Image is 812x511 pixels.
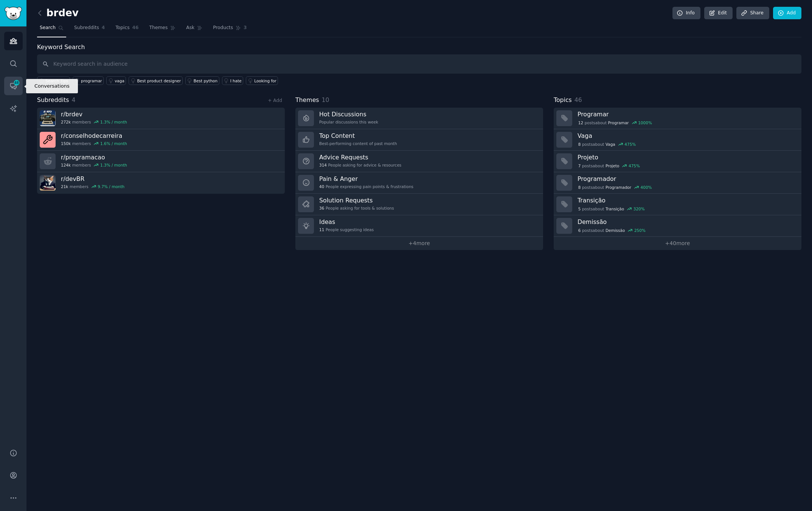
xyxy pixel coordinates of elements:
span: Programador [606,185,631,190]
h3: r/ conselhodecarreira [61,132,127,140]
h3: r/ programacao [61,153,127,161]
h3: Programar [578,110,796,118]
div: 1.3 % / month [100,162,127,168]
a: r/conselhodecarreira150kmembers1.6% / month [37,129,285,151]
a: r/devBR21kmembers9.7% / month [37,172,285,194]
span: 124k [61,162,71,168]
div: post s about [578,227,646,234]
span: Programar [608,120,629,125]
div: Looking for [254,78,276,83]
span: 7 [578,163,581,168]
span: Projeto [606,163,619,168]
span: Transição [606,206,624,212]
a: Hot DiscussionsPopular discussions this week [295,108,543,129]
div: members [61,162,127,168]
h3: Ideas [319,218,374,226]
img: conselhodecarreira [40,132,56,148]
span: 6 [578,228,581,233]
span: Subreddits [74,25,99,31]
a: Programador8postsaboutProgramador400% [554,172,801,194]
span: 11 [319,227,324,232]
a: +40more [554,237,801,250]
div: post s about [578,184,652,191]
a: r/programacao124kmembers1.3% / month [37,151,285,172]
a: Products3 [210,22,249,37]
a: Transição5postsaboutTransição320% [554,194,801,215]
a: Demissão6postsaboutDemissão250% [554,215,801,237]
span: 12 [578,120,583,125]
h3: r/ brdev [61,110,127,118]
a: Projeto7postsaboutProjeto475% [554,151,801,172]
div: 400 % [641,185,652,190]
div: Best product designer [137,78,181,83]
span: Demissão [606,228,625,233]
a: vaga [106,76,126,85]
span: Search [40,25,56,31]
a: Topics46 [113,22,141,37]
a: Programar12postsaboutProgramar1000% [554,108,801,129]
img: GummySearch logo [5,7,22,20]
a: Advice Requests314People asking for advice & resources [295,151,543,172]
a: Share [736,7,769,20]
div: 1000 % [638,120,652,125]
span: Vaga [606,142,615,147]
h3: Solution Requests [319,196,394,204]
img: devBR [40,175,56,191]
a: Pain & Anger40People expressing pain points & frustrations [295,172,543,194]
div: programar [81,78,102,83]
div: People suggesting ideas [319,227,374,232]
div: members [61,141,127,146]
div: vaga [115,78,124,83]
a: Edit [704,7,733,20]
h3: Pain & Anger [319,175,413,183]
a: 48 [4,77,23,95]
span: 46 [132,25,139,31]
h3: Top Content [319,132,397,140]
span: 4 [102,25,105,31]
span: 3 [244,25,247,31]
div: Best-performing content of past month [319,141,397,146]
h3: Advice Requests [319,153,401,161]
h3: r/ devBR [61,175,124,183]
a: Search [37,22,66,37]
span: Themes [295,96,319,105]
h3: Demissão [578,218,796,226]
button: Search Tips [37,76,70,85]
h3: Projeto [578,153,796,161]
a: Best python [185,76,219,85]
span: Topics [115,25,129,31]
div: People expressing pain points & frustrations [319,184,413,189]
div: members [61,119,127,125]
span: 314 [319,162,327,168]
div: post s about [578,141,637,148]
a: Looking for [246,76,278,85]
a: Add [773,7,801,20]
a: programar [73,76,104,85]
span: Subreddits [37,96,69,105]
a: + Add [268,98,282,103]
a: Subreddits4 [71,22,107,37]
div: 1.3 % / month [100,119,127,125]
div: 475 % [624,142,636,147]
a: Ideas11People suggesting ideas [295,215,543,237]
img: brdev [40,110,56,126]
span: 46 [574,96,582,103]
div: 250 % [634,228,646,233]
span: 10 [322,96,329,103]
a: Themes [147,22,179,37]
span: 21k [61,184,68,189]
span: Topics [554,96,572,105]
span: 8 [578,185,581,190]
a: +4more [295,237,543,250]
div: Popular discussions this week [319,119,378,125]
div: members [61,184,124,189]
h3: Transição [578,196,796,204]
span: 40 [319,184,324,189]
h3: Vaga [578,132,796,140]
a: Best product designer [129,76,182,85]
span: Search Tips [45,78,68,83]
a: r/brdev272kmembers1.3% / month [37,108,285,129]
span: 36 [319,205,324,211]
a: Top ContentBest-performing content of past month [295,129,543,151]
div: post s about [578,119,653,126]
